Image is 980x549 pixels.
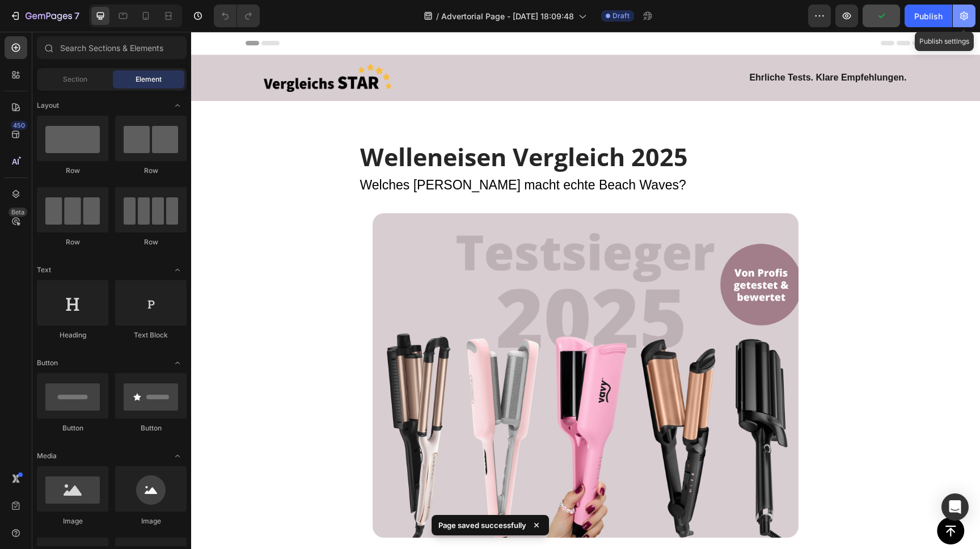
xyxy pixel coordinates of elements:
span: Ehrliche Tests. Klare Empfehlungen. [558,41,715,50]
span: Draft [612,11,630,21]
img: gempages_585425760114705079-9a662197-a537-4857-8ec1-bd6ac4b8f2dd.png [181,181,607,506]
div: Heading [37,330,108,340]
span: Welleneisen Vergleich 2025 [169,108,497,142]
div: Publish [914,10,943,22]
div: Text Block [115,330,187,340]
span: Element [136,74,162,85]
div: 450 [11,121,27,130]
div: Button [37,423,108,433]
div: Image [115,516,187,526]
iframe: Design area [191,32,980,549]
span: Media [37,451,57,461]
span: Toggle open [168,96,187,115]
div: Row [115,237,187,247]
span: Advertorial Page - [DATE] 18:09:48 [441,10,574,22]
span: Toggle open [168,354,187,372]
div: Button [115,423,187,433]
span: Toggle open [168,261,187,279]
div: Undo/Redo [214,5,260,27]
span: Welches [PERSON_NAME] macht echte Beach Waves? [169,146,495,161]
span: Section [63,74,87,85]
p: Page saved successfully [438,520,526,531]
span: Button [37,358,58,368]
span: / [436,10,439,22]
span: Text [37,265,51,275]
div: Open Intercom Messenger [941,493,969,521]
span: Layout [37,100,59,111]
input: Search Sections & Elements [37,36,187,59]
span: Toggle open [168,447,187,465]
div: Image [37,516,108,526]
div: Row [37,166,108,176]
button: Publish [905,5,952,27]
div: Beta [9,208,27,217]
p: 7 [74,9,79,23]
button: 7 [5,5,85,27]
div: Row [115,166,187,176]
div: Row [37,237,108,247]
